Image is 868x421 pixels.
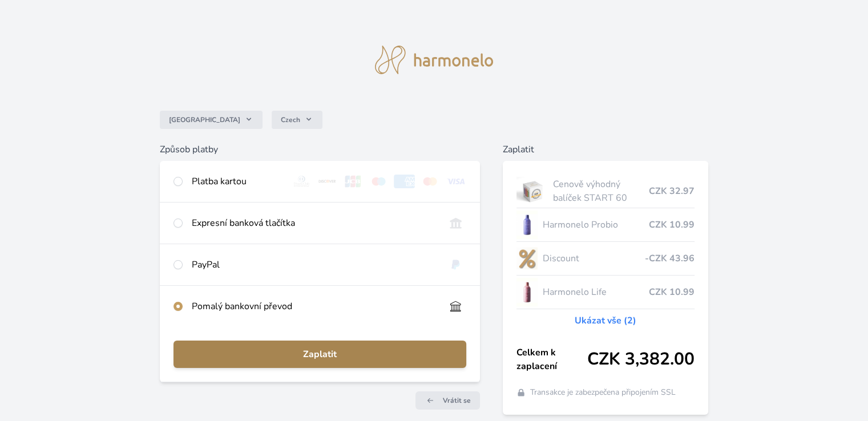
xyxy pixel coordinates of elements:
[160,143,479,156] h6: Způsob platby
[575,314,636,327] a: Ukázat vše (2)
[342,175,364,188] img: jcb.svg
[542,218,648,232] span: Harmonelo Probio
[445,258,466,272] img: paypal.svg
[443,396,471,405] span: Vrátit se
[445,216,466,230] img: onlineBanking_CZ.svg
[553,177,648,205] span: Cenově výhodný balíček START 60
[516,346,587,373] span: Celkem k zaplacení
[160,111,263,129] button: [GEOGRAPHIC_DATA]
[445,299,466,313] img: bankTransfer_IBAN.svg
[183,347,457,361] span: Zaplatit
[192,258,435,272] div: PayPal
[192,299,435,313] div: Pomalý bankovní převod
[281,115,300,124] span: Czech
[516,211,538,239] img: CLEAN_PROBIO_se_stinem_x-lo.jpg
[192,216,435,230] div: Expresní banková tlačítka
[645,252,695,265] span: -CZK 43.96
[649,285,695,299] span: CZK 10.99
[649,218,695,232] span: CZK 10.99
[419,175,441,188] img: mc.svg
[516,278,538,306] img: CLEAN_LIFE_se_stinem_x-lo.jpg
[542,285,648,299] span: Harmonelo Life
[445,175,466,188] img: visa.svg
[375,46,494,74] img: logo.svg
[317,175,338,188] img: discover.svg
[530,387,676,398] span: Transakce je zabezpečena připojením SSL
[415,391,480,410] a: Vrátit se
[291,175,312,188] img: diners.svg
[516,244,538,273] img: discount-lo.png
[587,349,695,370] span: CZK 3,382.00
[272,111,322,129] button: Czech
[649,184,695,198] span: CZK 32.97
[173,341,466,368] button: Zaplatit
[394,175,415,188] img: amex.svg
[542,252,644,265] span: Discount
[516,177,549,205] img: start.jpg
[368,175,389,188] img: maestro.svg
[169,115,240,124] span: [GEOGRAPHIC_DATA]
[192,175,282,188] div: Platba kartou
[503,143,708,156] h6: Zaplatit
